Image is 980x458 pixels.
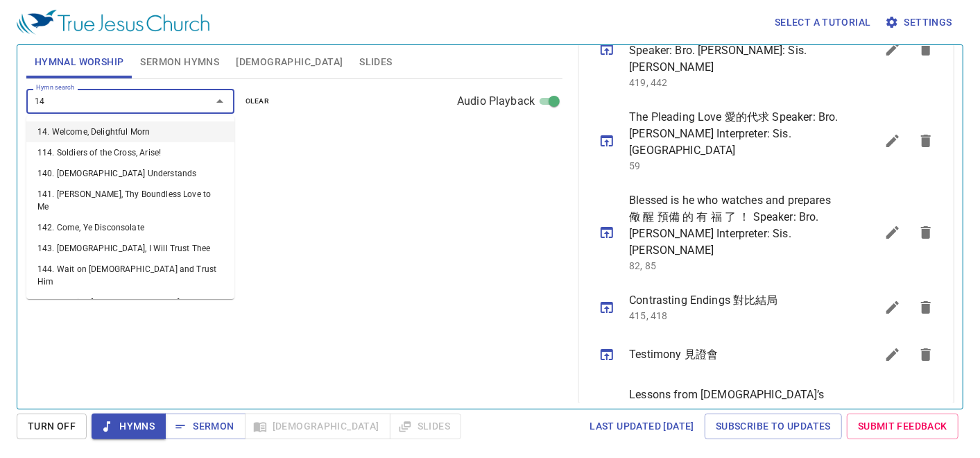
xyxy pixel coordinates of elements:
span: Subscribe to Updates [716,418,831,435]
li: 114. Soldiers of the Cross, Arise! [26,142,234,163]
span: Lessons from [DEMOGRAPHIC_DATA]’s Judgements [DEMOGRAPHIC_DATA]判決的教訓 Speaker: Brother [PERSON_NAM... [629,387,843,453]
li: 14. Welcome, Delightful Morn [26,121,234,142]
button: Sermon [165,414,245,439]
span: Slides [359,53,392,71]
li: 145. Trusting [DEMOGRAPHIC_DATA] [26,292,234,313]
span: Contrasting Endings 對比結局 [629,292,843,309]
span: Select a tutorial [775,14,871,31]
span: Audio Playback [457,93,535,110]
button: Settings [882,10,958,35]
button: Turn Off [17,414,87,439]
li: 144. Wait on [DEMOGRAPHIC_DATA] and Trust Him [26,259,234,292]
img: True Jesus Church [17,10,209,35]
span: Last updated [DATE] [590,418,694,435]
span: Settings [888,14,952,31]
p: 419, 442 [629,76,843,90]
p: 415, 418 [629,309,843,323]
p: 82, 85 [629,259,843,273]
span: clear [246,95,270,108]
span: [DEMOGRAPHIC_DATA] [236,53,343,71]
li: 143. [DEMOGRAPHIC_DATA], I Will Trust Thee [26,238,234,259]
span: Blessed is he who watches and prepares 儆 醒 預備 的 有 福 了 ！ Speaker: Bro. [PERSON_NAME] Interpreter: ... [629,192,843,259]
span: Submit Feedback [858,418,947,435]
span: The Pleading Love 愛的代求 Speaker: Bro. [PERSON_NAME] Interpreter: Sis. [GEOGRAPHIC_DATA] [629,109,843,159]
button: Close [210,92,230,111]
a: Submit Feedback [847,414,958,439]
a: Last updated [DATE] [584,414,700,439]
span: Sermon [176,418,234,435]
span: Sermon Hymns [140,53,219,71]
li: 140. [DEMOGRAPHIC_DATA] Understands [26,163,234,184]
button: Hymns [92,414,166,439]
span: Turn Off [28,418,76,435]
span: Hymns [103,418,155,435]
button: clear [237,93,278,110]
div: Testimony 見證會 [103,33,201,85]
li: 142. Come, Ye Disconsolate [26,217,234,238]
p: 59 [629,159,843,173]
button: Select a tutorial [769,10,877,35]
li: 141. [PERSON_NAME], Thy Boundless Love to Me [26,184,234,217]
span: Testimony 見證會 [629,346,843,363]
a: Subscribe to Updates [705,414,842,439]
span: Hymnal Worship [35,53,124,71]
